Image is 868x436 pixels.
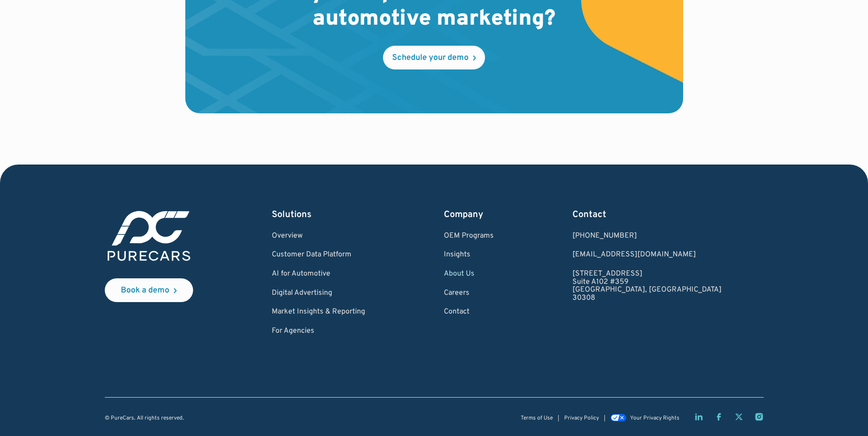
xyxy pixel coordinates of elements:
a: Email us [572,251,722,259]
a: LinkedIn page [694,412,703,421]
a: Your Privacy Rights [610,415,679,421]
a: Facebook page [714,412,723,421]
div: Book a demo [121,287,169,295]
img: purecars logo [105,208,193,264]
a: Contact [444,308,494,316]
div: Company [444,208,494,221]
a: [STREET_ADDRESS]Suite A102 #359[GEOGRAPHIC_DATA], [GEOGRAPHIC_DATA]30308 [572,270,722,302]
a: Schedule your demo [383,46,485,69]
div: [PHONE_NUMBER] [572,232,722,240]
div: Schedule your demo [392,54,469,62]
a: Digital Advertising [272,289,365,298]
a: AI for Automotive [272,270,365,278]
a: Insights [444,251,494,259]
a: Careers [444,289,494,298]
div: © PureCars. All rights reserved. [105,415,184,421]
a: Customer Data Platform [272,251,365,259]
a: Overview [272,232,365,240]
a: Privacy Policy [564,415,599,421]
a: For Agencies [272,327,365,335]
a: Twitter X page [734,412,744,421]
a: Market Insights & Reporting [272,308,365,316]
a: About Us [444,270,494,278]
div: Contact [572,208,722,221]
a: OEM Programs [444,232,494,240]
a: Terms of Use [521,415,553,421]
a: Book a demo [105,278,193,302]
div: Your Privacy Rights [630,415,679,421]
div: Solutions [272,208,365,221]
a: Instagram page [755,412,764,421]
